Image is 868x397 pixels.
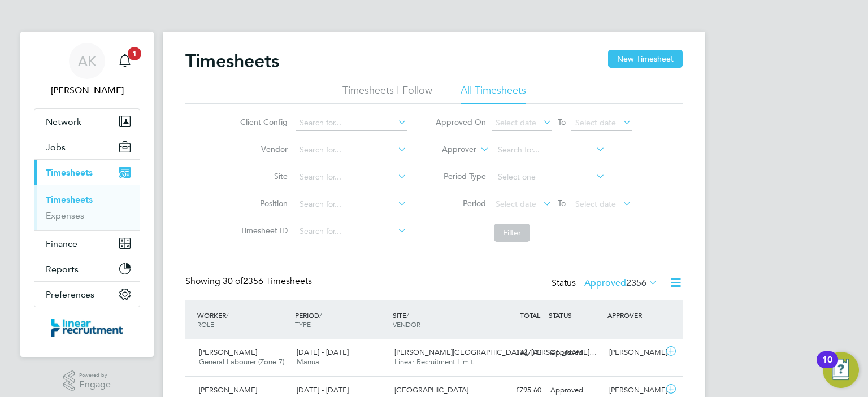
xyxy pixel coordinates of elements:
span: [PERSON_NAME] [199,385,257,395]
span: [PERSON_NAME][GEOGRAPHIC_DATA], [PERSON_NAME]… [394,347,597,357]
a: 1 [114,43,136,79]
label: Vendor [237,144,288,154]
span: [GEOGRAPHIC_DATA] [394,385,468,395]
button: Finance [34,231,140,256]
div: STATUS [546,305,605,325]
div: Timesheets [34,185,140,230]
div: [PERSON_NAME] [605,343,663,362]
label: Period Type [435,171,486,181]
span: Timesheets [46,167,93,178]
label: Period [435,198,486,208]
span: TYPE [295,320,311,329]
span: To [554,115,569,129]
span: 2356 [626,277,646,289]
span: Powered by [79,370,111,380]
span: Reports [46,264,79,274]
span: Preferences [46,289,94,300]
span: 1 [128,47,141,60]
span: Linear Recruitment Limit… [394,357,480,367]
span: Select date [496,199,536,209]
span: Engage [79,380,111,390]
div: WORKER [194,305,292,334]
nav: Main navigation [20,32,154,357]
span: Finance [46,238,77,249]
label: Approved [584,277,658,289]
span: / [319,311,322,320]
span: To [554,196,569,211]
input: Search for... [296,142,407,158]
span: ROLE [197,320,214,329]
span: Manual [297,357,321,367]
a: Expenses [46,210,84,221]
a: Powered byEngage [63,370,111,392]
div: APPROVER [605,305,663,325]
span: / [406,311,409,320]
span: 2356 Timesheets [223,276,312,287]
button: Open Resource Center, 10 new notifications [823,352,859,388]
label: Approved On [435,117,486,127]
span: [DATE] - [DATE] [297,347,349,357]
a: AK[PERSON_NAME] [34,43,140,97]
button: Network [34,109,140,134]
button: Filter [494,224,530,242]
span: [DATE] - [DATE] [297,385,349,395]
span: Select date [575,117,616,128]
input: Search for... [296,115,407,131]
a: Timesheets [46,194,93,205]
input: Search for... [296,224,407,239]
label: Approver [426,144,476,155]
div: Status [552,276,660,291]
span: VENDOR [393,320,420,329]
span: Network [46,116,81,127]
input: Search for... [296,169,407,185]
div: Showing [185,276,314,287]
div: £327.43 [487,343,546,362]
input: Search for... [296,197,407,212]
span: Select date [575,199,616,209]
h2: Timesheets [185,50,279,72]
div: Approved [546,343,605,362]
span: General Labourer (Zone 7) [199,357,284,367]
label: Site [237,171,288,181]
span: Ashley Kelly [34,84,140,97]
span: / [226,311,228,320]
button: New Timesheet [608,50,683,68]
input: Search for... [494,142,605,158]
img: linearrecruitment-logo-retina.png [51,319,123,337]
span: Jobs [46,142,66,152]
button: Jobs [34,134,140,159]
div: 10 [822,360,832,374]
li: All Timesheets [461,84,526,104]
label: Position [237,198,288,208]
button: Preferences [34,282,140,307]
li: Timesheets I Follow [342,84,432,104]
button: Timesheets [34,160,140,185]
div: PERIOD [292,305,390,334]
span: 30 of [223,276,243,287]
input: Select one [494,169,605,185]
span: Select date [496,117,536,128]
span: TOTAL [520,311,540,320]
a: Go to home page [34,319,140,337]
div: SITE [390,305,488,334]
label: Timesheet ID [237,225,288,235]
button: Reports [34,256,140,281]
label: Client Config [237,117,288,127]
span: AK [78,54,97,68]
span: [PERSON_NAME] [199,347,257,357]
